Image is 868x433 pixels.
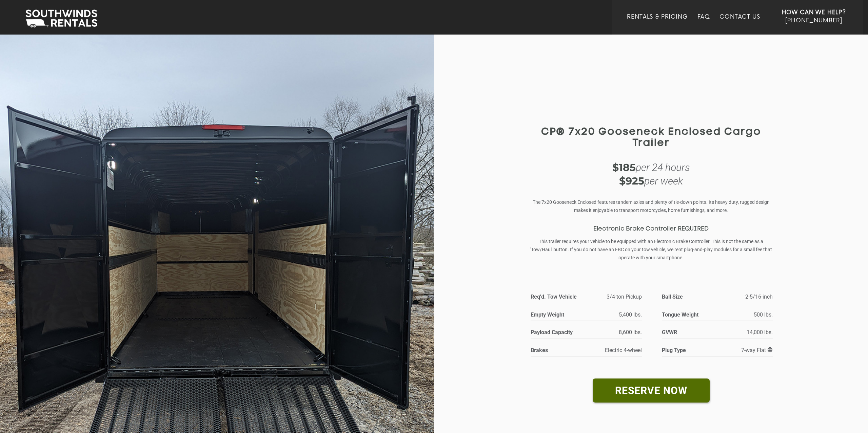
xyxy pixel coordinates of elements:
a: RESERVE NOW [593,378,710,403]
span: 5,400 lbs. [619,311,642,318]
strong: $185 [612,161,636,174]
strong: $925 [619,175,644,187]
a: Rentals & Pricing [627,14,688,35]
span: 7-way Flat [741,347,773,353]
h1: CP® 7x20 Gooseneck Enclosed Cargo Trailer [530,127,772,149]
h3: Electronic Brake Controller REQUIRED [530,226,772,233]
span: 14,000 lbs. [747,329,773,335]
p: This trailer requires your vehicle to be equipped with an Electronic Brake Controller. This is no... [530,237,772,262]
strong: How Can We Help? [782,9,846,16]
span: 8,600 lbs. [619,329,642,335]
strong: Plug Type [662,346,714,355]
img: Southwinds Rentals Logo [22,8,101,29]
strong: Ball Size [662,292,725,301]
span: 500 lbs. [754,311,773,318]
a: Contact Us [719,14,760,35]
strong: Req'd. Tow Vehicle [531,292,594,301]
strong: Tongue Weight [662,310,714,319]
p: The 7x20 Gooseneck Enclosed features tandem axles and plenty of tie-down points. Its heavy duty, ... [530,198,772,214]
a: FAQ [697,14,710,35]
strong: Brakes [531,346,583,355]
strong: Payload Capacity [531,328,583,337]
span: Electric 4-wheel [605,347,642,353]
a: How Can We Help? [PHONE_NUMBER] [782,8,846,29]
span: 3/4-ton Pickup [607,294,642,300]
span: 2-5/16-inch [745,294,773,300]
span: [PHONE_NUMBER] [785,17,842,24]
div: per 24 hours per week [530,161,772,188]
strong: Empty Weight [531,310,583,319]
strong: GVWR [662,328,714,337]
